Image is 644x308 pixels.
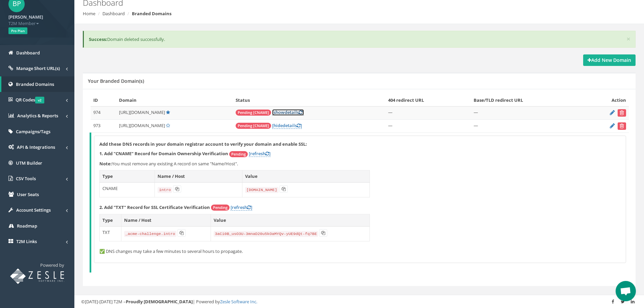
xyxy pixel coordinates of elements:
span: v2 [35,97,44,103]
span: [URL][DOMAIN_NAME] [119,122,165,128]
td: TXT [100,226,121,241]
span: Pending [229,151,248,157]
th: ID [91,94,117,106]
span: Account Settings [16,207,51,213]
code: _acme-challenge.intro [124,231,176,237]
a: Home [83,10,95,17]
span: Dashboard [16,50,40,56]
span: Manage Short URL(s) [16,65,60,71]
th: 404 redirect URL [385,94,471,106]
span: API & Integrations [17,144,55,150]
th: Action [584,94,629,106]
b: Note: [99,161,112,167]
span: Pending [211,205,230,211]
span: QR Codes [16,97,44,103]
td: — [385,106,471,119]
td: CNAME [100,182,155,197]
td: 973 [91,119,117,133]
span: User Seats [17,191,39,197]
span: CSV Tools [16,175,36,182]
span: Pending [CNAME] [236,123,271,129]
span: show [273,109,285,115]
h5: Your Branded Domain(s) [88,78,144,84]
strong: 2. Add "TXT" Record for SSL Certificate Verification [99,204,210,210]
th: Value [242,170,369,183]
strong: 1. Add "CNAME" Record for Domain Ownership Verification [99,150,228,157]
a: Open chat [616,281,636,301]
img: T2M URL Shortener powered by Zesle Software Inc. [10,268,64,284]
th: Name / Host [155,170,242,183]
a: [PERSON_NAME] T2M Member [8,12,66,26]
span: hide [273,122,283,128]
strong: Add these DNS records in your domain registrar account to verify your domain and enable SSL: [99,141,307,147]
div: Domain deleted successfully. [83,31,636,48]
strong: Proudly [DEMOGRAPHIC_DATA] [126,299,193,305]
strong: [PERSON_NAME] [8,14,43,20]
span: Branded Domains [16,81,54,87]
span: Roadmap [17,223,37,229]
td: — [471,119,584,133]
span: T2M Links [16,238,37,244]
span: Analytics & Reports [17,113,58,119]
th: Status [233,94,385,106]
th: Type [100,170,155,183]
th: Name / Host [121,214,211,227]
code: [DOMAIN_NAME] [245,187,279,193]
button: × [626,35,630,43]
strong: Branded Domains [132,10,171,17]
th: Base/TLD redirect URL [471,94,584,106]
a: Set Default [166,122,170,128]
a: [refresh] [231,204,252,211]
code: 3aCi0B_usO3U-3mnaD20u5kOaMYQv-yUE9dQt-fq7BE [214,231,318,237]
span: T2M Member [8,20,66,27]
strong: Add New Domain [588,57,631,63]
p: ✅ DNS changes may take a few minutes to several hours to propagate. [99,248,621,255]
span: [URL][DOMAIN_NAME] [119,109,165,115]
code: intro [158,187,172,193]
td: — [471,106,584,119]
td: — [385,119,471,133]
span: Pending [CNAME] [236,110,271,116]
a: Add New Domain [583,54,636,66]
span: Powered by [40,262,64,268]
th: Domain [116,94,233,106]
b: Success: [89,36,107,42]
a: [hidedetails] [272,122,302,129]
a: [refresh] [249,150,270,157]
p: You must remove any existing A record on same "Name/Host". [99,161,621,167]
th: Value [211,214,369,227]
th: Type [100,214,121,227]
span: Campaigns/Tags [16,128,50,135]
span: UTM Builder [16,160,42,166]
td: 974 [91,106,117,119]
div: ©[DATE]-[DATE] T2M – | Powered by [81,299,637,305]
a: Dashboard [102,10,125,17]
a: [showdetails] [272,109,304,116]
a: Zesle Software Inc. [220,299,257,305]
span: Pro Plan [8,27,27,34]
a: Default [166,109,170,115]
